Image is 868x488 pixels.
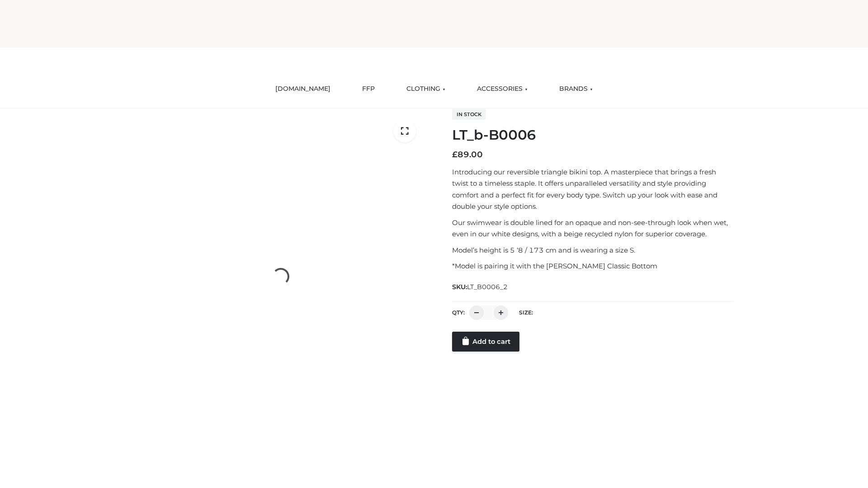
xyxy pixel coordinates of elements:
a: [DOMAIN_NAME] [269,79,337,99]
a: BRANDS [552,79,599,99]
span: SKU: [452,282,509,292]
a: FFP [355,79,382,99]
a: ACCESSORIES [470,79,534,99]
span: £ [452,150,458,160]
span: In stock [452,109,486,120]
a: CLOTHING [400,79,452,99]
bdi: 89.00 [452,150,483,160]
p: Model’s height is 5 ‘8 / 173 cm and is wearing a size S. [452,244,734,256]
p: Our swimwear is double lined for an opaque and non-see-through look when wet, even in our white d... [452,217,734,240]
label: QTY: [452,309,465,316]
p: *Model is pairing it with the [PERSON_NAME] Classic Bottom [452,260,734,272]
span: LT_B0006_2 [467,283,508,291]
a: Add to cart [452,332,519,352]
h1: LT_b-B0006 [452,127,734,143]
p: Introducing our reversible triangle bikini top. A masterpiece that brings a fresh twist to a time... [452,166,734,212]
label: Size: [519,309,533,316]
